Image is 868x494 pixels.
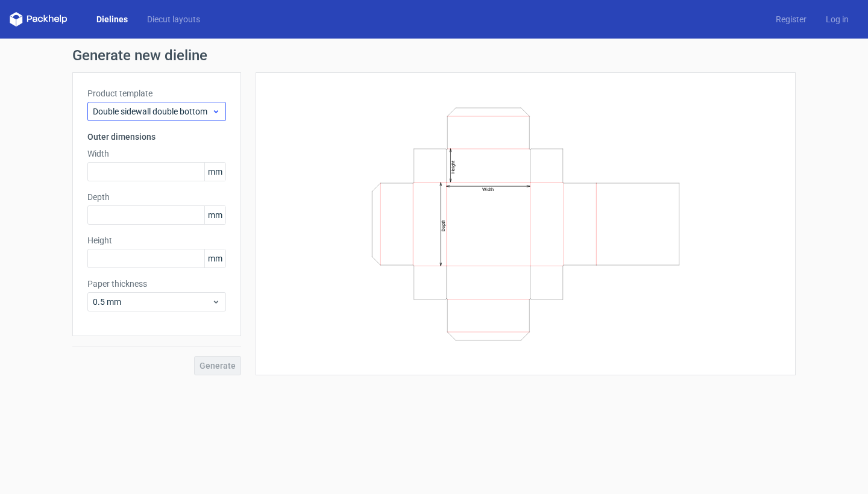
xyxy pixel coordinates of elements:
a: Log in [816,13,858,25]
text: Depth [441,220,446,231]
span: Double sidewall double bottom [93,105,212,117]
span: 0.5 mm [93,296,212,308]
label: Depth [87,191,226,203]
h1: Generate new dieline [72,48,796,63]
span: mm [204,163,225,181]
span: mm [204,249,225,267]
span: mm [204,206,225,224]
a: Dielines [87,13,137,25]
a: Register [766,13,816,25]
text: Height [450,160,456,173]
a: Diecut layouts [137,13,210,25]
label: Product template [87,87,226,99]
label: Paper thickness [87,278,226,290]
text: Width [482,187,494,192]
h3: Outer dimensions [87,131,226,143]
label: Width [87,148,226,160]
label: Height [87,234,226,246]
